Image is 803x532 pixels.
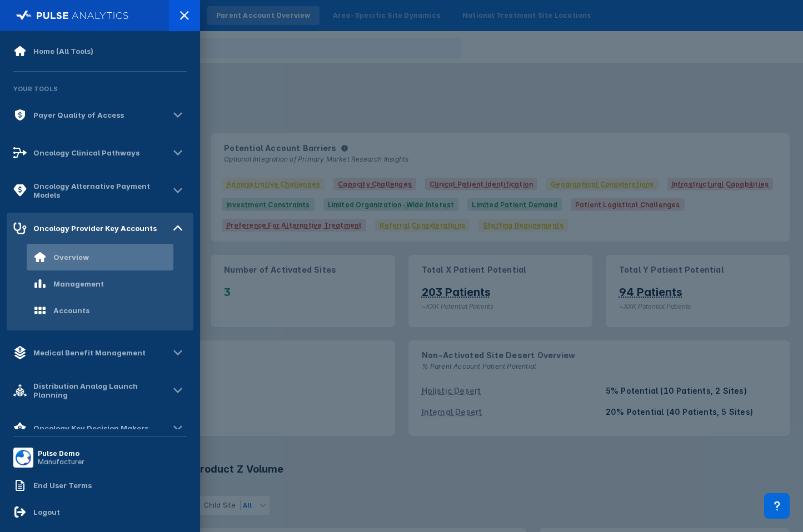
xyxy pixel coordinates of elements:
div: Payer Quality of Access [33,111,124,119]
a: Management [7,270,193,297]
div: Distribution Analog Launch Planning [33,382,169,399]
div: Pulse Demo [38,449,84,458]
a: Overview [7,244,193,270]
a: Accounts [7,297,193,324]
div: Oncology Provider Key Accounts [33,224,157,233]
div: Oncology Clinical Pathways [33,148,139,157]
a: End User Terms [7,472,193,499]
div: Accounts [53,306,89,315]
div: End User Terms [33,481,92,490]
div: Logout [33,508,60,516]
img: menu button [16,450,31,465]
div: Home (All Tools) [33,47,93,56]
div: Management [53,279,104,288]
div: Oncology Key Decision Makers [33,424,148,433]
div: Oncology Alternative Payment Models [33,182,169,199]
img: pulse-logo-full-white.svg [16,8,129,23]
div: Overview [53,253,89,262]
div: Contact Support [764,493,790,519]
div: Manufacturer [38,458,84,466]
a: Home (All Tools) [7,38,193,64]
div: Your Tools [7,78,193,99]
div: Medical Benefit Management [33,348,146,357]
